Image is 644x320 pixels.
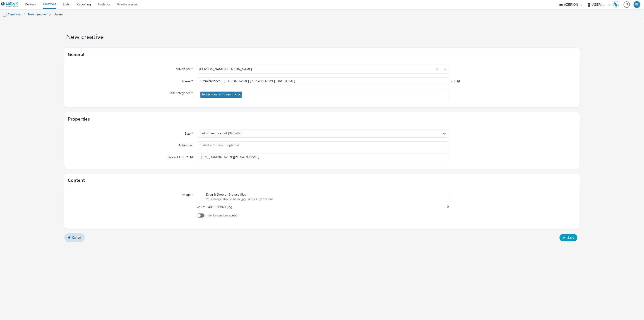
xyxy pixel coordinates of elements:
[200,143,240,147] span: Select attributes... (optional)
[206,197,273,201] span: Your image should be in .jpg, .png or .gif format
[177,141,195,148] label: Attributes
[635,1,639,8] div: BE
[68,177,85,184] h3: Content
[567,235,574,240] span: Save
[180,77,195,84] label: Name *
[560,234,577,241] button: Save
[180,191,195,197] label: Image *
[183,130,195,136] label: Size *
[206,192,273,197] span: Drag & Drop or Browse files.
[200,132,242,136] span: Full screen portrait (320x480)
[165,153,195,160] label: Redirect URL *
[201,205,232,209] span: FMRx0B_320x480.jpg
[68,116,90,123] h3: Properties
[174,65,195,71] label: Advertiser *
[64,233,85,242] a: Cancel
[168,89,195,95] label: IAB categories *
[64,33,579,41] h1: New creative
[206,213,237,218] span: Insert a custom script
[451,79,456,84] span: 205
[26,9,49,20] a: New creative
[1,2,19,7] img: undefined Logo
[68,51,84,58] h3: General
[2,12,7,17] img: mobile
[188,155,193,160] div: URL will be used as a validation URL with some SSPs and it will be the redirection URL of your cr...
[197,153,450,161] input: url...
[613,1,620,8] img: Hawk Academy
[197,77,450,85] input: Name
[202,93,237,97] span: Technology & Computing
[613,1,621,8] a: Hawk Academy
[72,235,81,240] span: Cancel
[51,9,66,20] a: Banner
[457,79,460,84] div: Maximum 255 characters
